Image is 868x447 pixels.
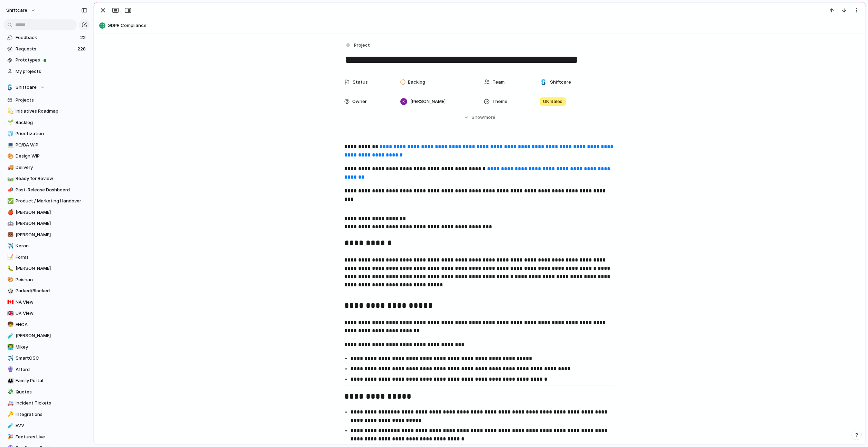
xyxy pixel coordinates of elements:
span: Delivery [16,164,87,171]
div: 💸Quotes [3,387,90,397]
a: Projects [3,95,90,105]
button: 🔑 [6,411,13,418]
div: 🎨 [7,276,12,284]
span: Feedback [16,34,78,41]
button: shiftcare [3,5,39,16]
span: 22 [80,34,87,41]
button: 🇬🇧 [6,310,13,317]
a: 🧊Prioritization [3,129,90,139]
button: 🤖 [6,220,13,227]
span: Parked/Blocked [16,287,87,294]
a: 🇨🇦NA View [3,297,90,307]
div: 🚑 [7,399,12,407]
a: 🔮Afford [3,364,90,375]
button: Shiftcare [3,82,90,93]
div: 🧒EHCA [3,320,90,330]
a: 📣Post-Release Dashboard [3,185,90,195]
span: Project [354,42,370,49]
button: 👪 [6,377,13,384]
button: 💻 [6,142,13,149]
div: 🧪EVV [3,420,90,431]
button: GDPR Compliance [97,20,862,31]
button: 🎲 [6,287,13,294]
div: 👪 [7,377,12,385]
a: 🇬🇧UK View [3,308,90,318]
span: Features Live [16,434,87,440]
span: Ready for Review [16,175,87,182]
span: [PERSON_NAME] [16,220,87,227]
div: 🛤️Ready for Review [3,173,90,184]
span: shiftcare [6,7,27,14]
span: Projects [16,97,87,104]
span: Prototypes [16,57,87,64]
a: 🎨Peishan [3,275,90,285]
span: Initiatives Roadmap [16,108,87,115]
div: 📝 [7,253,12,261]
div: 🧪 [7,422,12,430]
span: Theme [492,98,507,105]
a: 🧪[PERSON_NAME] [3,331,90,341]
a: ✈️SmartOSC [3,353,90,363]
a: ✈️Karan [3,241,90,251]
span: NA View [16,299,87,306]
div: 🚑Incident Tickets [3,398,90,408]
span: Peishan [16,276,87,283]
button: 🎉 [6,434,13,440]
span: Status [353,79,368,86]
button: 📝 [6,254,13,261]
span: Owner [352,98,367,105]
span: Incident Tickets [16,400,87,407]
span: Product / Marketing Handover [16,198,87,205]
a: 🔑Integrations [3,409,90,420]
button: ✅ [6,198,13,205]
div: 🤖 [7,220,12,228]
a: 👪Family Portal [3,375,90,386]
div: 🐛[PERSON_NAME] [3,263,90,274]
a: 🤖[PERSON_NAME] [3,218,90,229]
span: [PERSON_NAME] [16,231,87,238]
button: 🛤️ [6,175,13,182]
span: Team [493,79,505,86]
span: Show [472,114,484,121]
button: 🚑 [6,400,13,407]
span: [PERSON_NAME] [16,332,87,339]
div: 🐛 [7,265,12,273]
div: 🔮 [7,365,12,373]
button: 💫 [6,108,13,115]
div: ✅Product / Marketing Handover [3,196,90,206]
a: My projects [3,66,90,77]
span: Mikey [16,344,87,351]
div: 🚚Delivery [3,162,90,173]
div: 💸 [7,388,12,396]
a: Prototypes [3,55,90,65]
span: Shiftcare [550,79,571,86]
button: 🐛 [6,265,13,272]
span: [PERSON_NAME] [16,209,87,216]
div: ✅ [7,197,12,205]
span: Backlog [408,79,425,86]
div: 🎉Features Live [3,432,90,442]
a: 💫Initiatives Roadmap [3,106,90,116]
div: 🔑 [7,410,12,418]
span: UK View [16,310,87,317]
button: 🧪 [6,422,13,429]
div: 🎨Design WIP [3,151,90,161]
a: Requests228 [3,44,90,54]
button: 🍎 [6,209,13,216]
div: 🍎 [7,208,12,216]
button: Showmore [344,111,615,124]
div: ✈️ [7,354,12,362]
a: 🎲Parked/Blocked [3,286,90,296]
button: 🇨🇦 [6,299,13,306]
a: 📝Forms [3,252,90,263]
span: Afford [16,366,87,373]
span: PO/BA WIP [16,142,87,149]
